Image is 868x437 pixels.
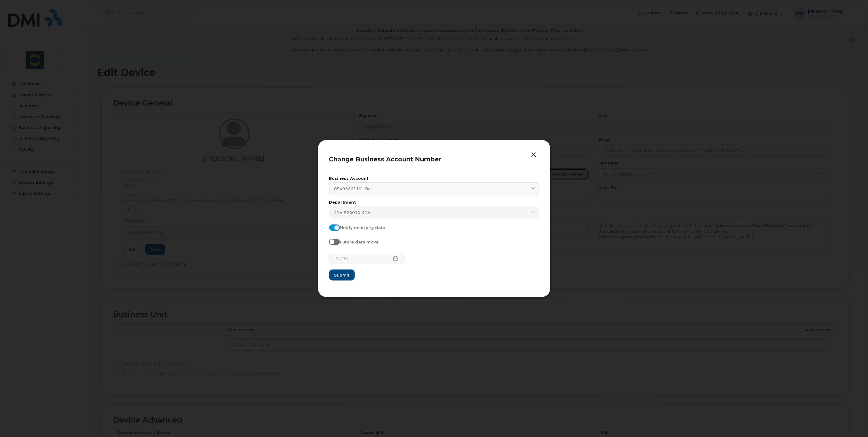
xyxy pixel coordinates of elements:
label: Business Account: [329,177,539,181]
input: Notify on expiry date [329,224,334,229]
span: 0549566119 - Bell [334,186,373,192]
label: Department [329,201,539,205]
span: Change Business Account Number [329,156,442,163]
a: 41A-520010-41A [329,206,539,219]
button: Submit [329,269,355,281]
span: Notify on expiry date [340,225,385,230]
span: Submit [334,272,350,278]
span: 41A-520010-41A [334,210,370,216]
input: Future date move [329,239,334,244]
span: Future date move [340,239,379,244]
a: 0549566119 - Bell [329,183,539,195]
